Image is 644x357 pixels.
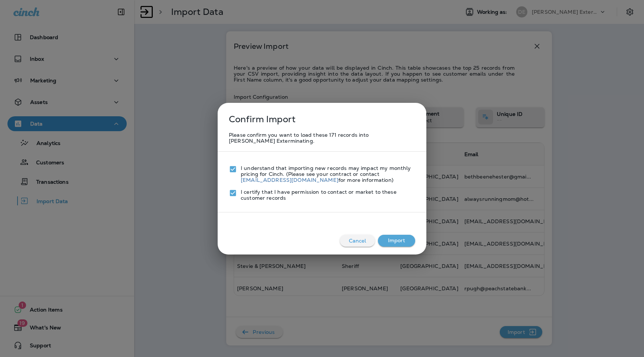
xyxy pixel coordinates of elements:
p: Confirm Import [225,110,296,128]
a: [EMAIL_ADDRESS][DOMAIN_NAME] [241,177,338,183]
p: I understand that importing new records may impact my monthly pricing for Cinch. (Please see your... [241,165,415,183]
button: Import [378,235,415,247]
p: Cancel [346,235,369,247]
p: Please confirm you want to load these 171 records into [PERSON_NAME] Exterminating. [229,132,415,144]
button: Cancel [340,235,375,247]
p: I certify that I have permission to contact or market to these customer records [241,189,415,201]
